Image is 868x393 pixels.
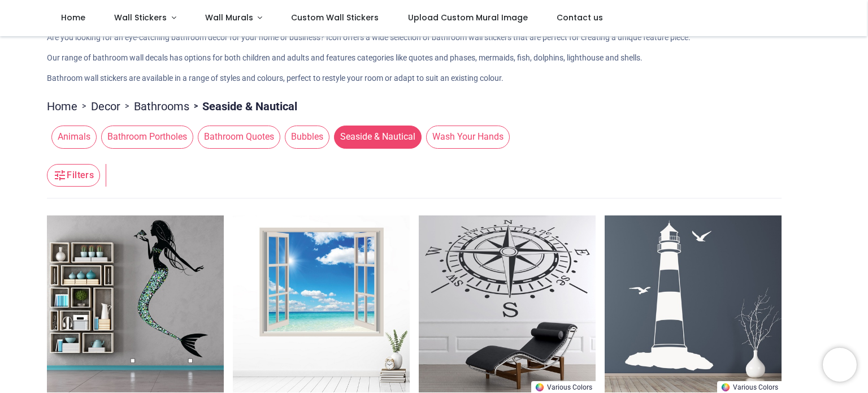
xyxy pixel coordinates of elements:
li: Seaside & Nautical [189,98,297,114]
button: Wash Your Hands [422,126,510,148]
p: Bathroom wall stickers are available in a range of styles and colours, perfect to restyle your ro... [47,73,821,84]
button: Seaside & Nautical [329,126,422,148]
span: Bathroom Quotes [198,126,280,148]
p: Are you looking for an eye-catching bathroom decor for your home or business? Icon offers a wide ... [47,32,821,44]
span: Wall Stickers [114,12,167,23]
button: Filters [47,164,100,187]
a: Home [47,98,77,114]
span: Custom Wall Stickers [291,12,379,23]
span: Wash Your Hands [426,126,510,148]
span: > [189,101,202,112]
a: Bathrooms [134,98,189,114]
span: Contact us [557,12,603,23]
img: Fairytale Mermaid Wall Sticker - Mod9 [47,215,224,392]
span: > [77,101,91,112]
img: Compass Navigation Nautical Sailing Wall Sticker [419,215,596,392]
img: Lighthouse Beach Nautical Wall Sticker - Mod7 [605,215,782,392]
img: Color Wheel [721,382,731,392]
button: Bubbles [280,126,329,148]
span: Upload Custom Mural Image [408,12,528,23]
span: > [120,101,134,112]
a: Various Colors [531,381,596,392]
button: Bathroom Quotes [193,126,280,148]
a: Decor [91,98,120,114]
span: Wall Murals [205,12,253,23]
img: Tropical Beach 3D Window Wall Sticker [233,215,410,392]
span: Bathroom Portholes [101,126,193,148]
img: Color Wheel [535,382,545,392]
span: Animals [51,126,97,148]
button: Animals [47,126,97,148]
p: Our range of bathroom wall decals has options for both children and adults and features categorie... [47,53,821,64]
span: Seaside & Nautical [334,126,422,148]
span: Home [61,12,85,23]
a: Various Colors [717,381,782,392]
button: Bathroom Portholes [97,126,193,148]
iframe: Brevo live chat [823,348,857,382]
span: Bubbles [285,126,329,148]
